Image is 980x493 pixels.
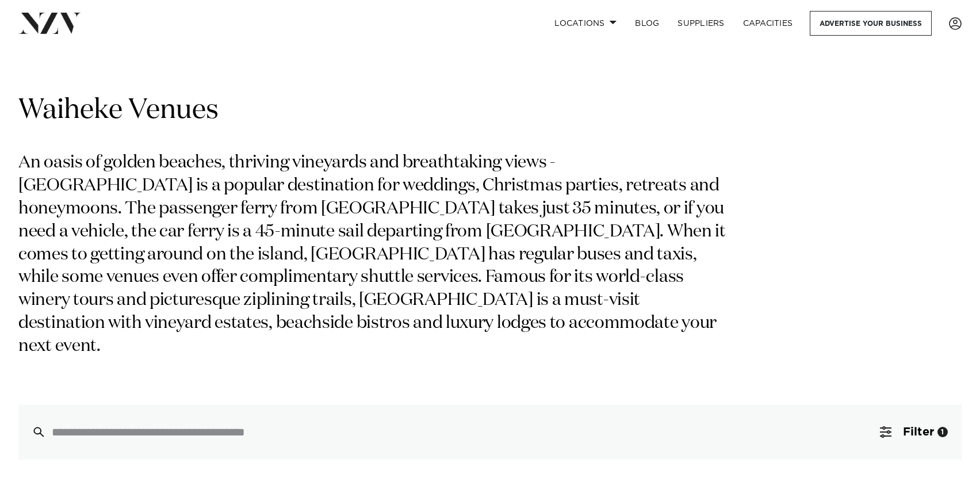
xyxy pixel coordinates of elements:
[18,93,962,129] h1: Waiheke Venues
[545,11,626,36] a: Locations
[810,11,932,36] a: Advertise your business
[18,152,729,358] p: An oasis of golden beaches, thriving vineyards and breathtaking views - [GEOGRAPHIC_DATA] is a po...
[668,11,733,36] a: SUPPLIERS
[18,13,81,33] img: nzv-logo.png
[866,404,962,460] button: Filter1
[734,11,802,36] a: Capacities
[903,426,934,438] span: Filter
[626,11,668,36] a: BLOG
[937,427,948,437] div: 1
